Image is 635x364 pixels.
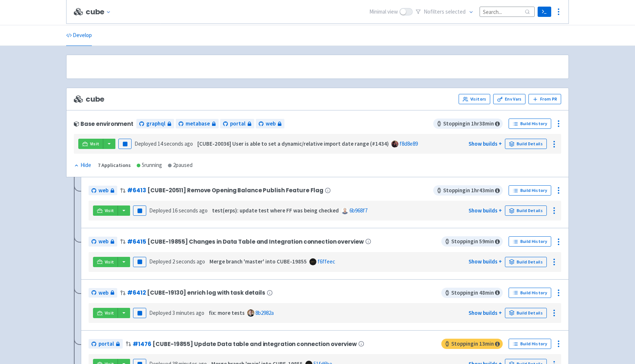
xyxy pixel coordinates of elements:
[538,7,551,17] a: Terminal
[133,340,151,348] a: #1476
[220,119,254,129] a: portal
[74,95,104,103] span: cube
[369,8,398,16] span: Minimal view
[134,140,193,147] span: Deployed
[317,258,335,265] a: f6ffeec
[168,161,193,170] div: 2 paused
[90,141,100,147] span: Visit
[424,8,466,16] span: No filter s
[89,339,123,349] a: portal
[149,207,208,214] span: Deployed
[505,257,547,267] a: Build Details
[93,205,118,216] a: Visit
[105,310,114,316] span: Visit
[172,258,205,265] time: 2 seconds ago
[441,339,503,349] span: Stopping in 13 min
[89,237,117,247] a: web
[89,288,117,298] a: web
[98,340,114,348] span: portal
[136,119,174,129] a: graphql
[509,236,551,247] a: Build History
[509,288,551,298] a: Build History
[505,139,547,149] a: Build Details
[505,308,547,318] a: Build Details
[66,25,92,46] a: Develop
[137,161,162,170] div: 5 running
[127,289,146,296] a: #6412
[147,239,363,245] span: [CUBE-19855] Changes in Data Table and Integration connection overview
[98,186,108,195] span: web
[441,236,503,247] span: Stopping in 59 min
[445,8,466,15] span: selected
[186,120,210,128] span: metabase
[212,207,339,214] strong: test(erps): update test where FF was being checked
[509,119,551,129] a: Build History
[528,94,561,104] button: From PR
[149,258,205,265] span: Deployed
[86,8,114,16] button: cube
[469,258,502,265] a: Show builds +
[158,140,193,147] time: 14 seconds ago
[105,259,114,265] span: Visit
[133,205,146,216] button: Pause
[433,119,503,129] span: Stopping in 1 hr 38 min
[146,120,165,128] span: graphql
[441,288,503,298] span: Stopping in 48 min
[147,290,265,296] span: [CUBE-19130] enrich log with task details
[74,161,92,170] button: Hide
[197,140,389,147] strong: [CUBE-20036] User is able to set a dynamic/relative import date range (#1434)
[399,140,418,147] a: f8d8e89
[433,185,503,196] span: Stopping in 1 hr 43 min
[172,309,204,316] time: 3 minutes ago
[469,140,502,147] a: Show builds +
[74,121,133,127] div: Base environment
[98,161,131,170] div: 7 Applications
[89,186,117,196] a: web
[266,120,276,128] span: web
[147,187,323,193] span: [CUBE-20511] Remove Opening Balance Publish Feature Flag
[459,94,490,104] a: Visitors
[98,289,108,297] span: web
[153,341,357,347] span: [CUBE-19855] Update Data table and integration connection overview
[127,186,146,194] a: #6413
[149,309,204,316] span: Deployed
[127,238,146,245] a: #6415
[209,258,307,265] strong: Merge branch 'master' into CUBE-19855
[230,120,245,128] span: portal
[98,237,108,246] span: web
[349,207,367,214] a: 6b968f7
[493,94,525,104] a: Env Vars
[505,205,547,216] a: Build Details
[118,139,132,149] button: Pause
[469,207,502,214] a: Show builds +
[469,309,502,316] a: Show builds +
[78,139,103,149] a: Visit
[93,257,118,267] a: Visit
[133,257,146,267] button: Pause
[255,309,274,316] a: 8b2982a
[172,207,208,214] time: 16 seconds ago
[509,339,551,349] a: Build History
[480,7,535,17] input: Search...
[93,308,118,318] a: Visit
[176,119,219,129] a: metabase
[133,308,146,318] button: Pause
[256,119,284,129] a: web
[105,208,114,214] span: Visit
[509,185,551,196] a: Build History
[74,161,91,170] div: Hide
[209,309,245,316] strong: fix: more tests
